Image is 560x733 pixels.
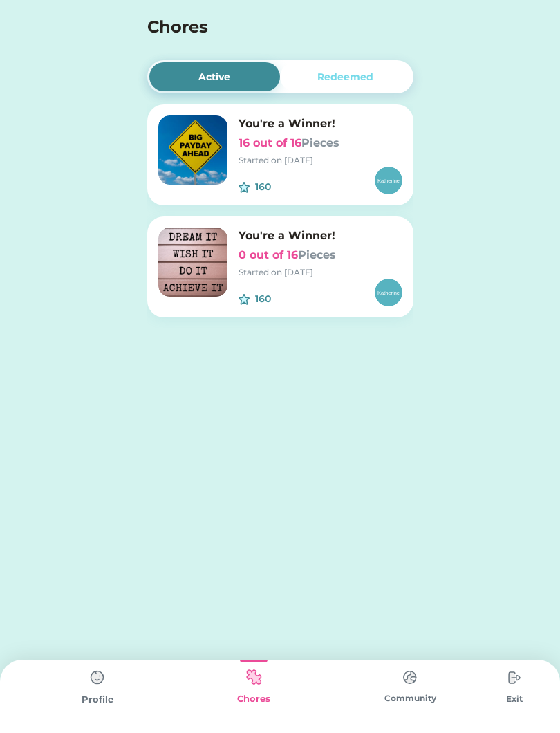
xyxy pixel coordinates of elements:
font: Pieces [301,136,339,149]
font: Pieces [298,248,336,261]
h6: 16 out of 16 [239,135,402,151]
img: image.png [158,115,227,185]
h6: 0 out of 16 [239,247,402,263]
img: type%3Dchores%2C%20state%3Ddefault.svg [501,664,528,692]
h4: Chores [147,15,376,39]
img: interface-favorite-star--reward-rating-rate-social-star-media-favorite-like-stars.svg [239,182,250,193]
img: interface-favorite-star--reward-rating-rate-social-star-media-favorite-like-stars.svg [239,294,250,305]
h6: You're a Winner! [239,228,402,244]
div: Active [198,70,230,84]
img: image.png [158,228,227,297]
div: Redeemed [317,70,373,84]
div: 160 [255,180,307,194]
img: type%3Dkids%2C%20state%3Dselected.svg [240,664,268,691]
div: 160 [255,292,307,306]
div: Profile [19,693,176,707]
div: Started on [DATE] [239,266,402,279]
div: Chores [176,692,332,706]
div: Started on [DATE] [239,154,402,167]
img: type%3Dchores%2C%20state%3Ddefault.svg [396,664,424,691]
img: type%3Dchores%2C%20state%3Ddefault.svg [84,664,111,692]
h6: You're a Winner! [239,115,402,132]
div: Exit [488,693,541,705]
div: Community [332,692,488,705]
